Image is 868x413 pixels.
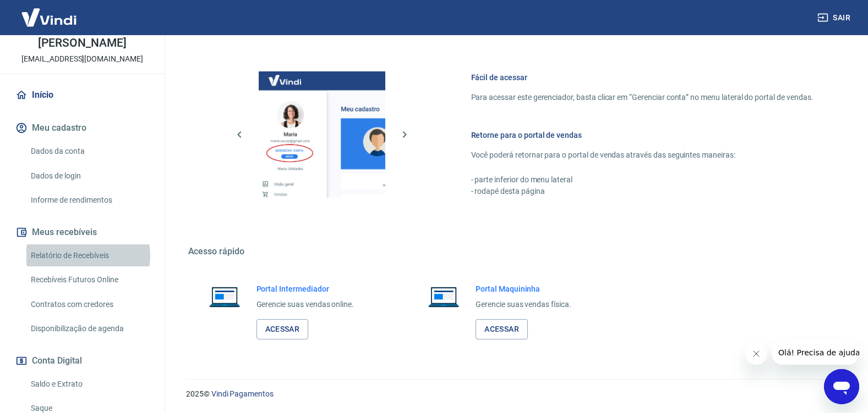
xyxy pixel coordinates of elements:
a: Dados da conta [26,140,151,163]
p: - rodapé desta página [471,186,814,197]
img: Imagem de um notebook aberto [201,283,248,310]
p: Para acessar este gerenciador, basta clicar em “Gerenciar conta” no menu lateral do portal de ven... [471,92,814,103]
p: [PERSON_NAME] [38,37,126,49]
button: Meu cadastro [13,116,151,140]
button: Conta Digital [13,349,151,373]
h6: Portal Maquininha [476,283,571,294]
p: Gerencie suas vendas física. [476,299,571,310]
a: Recebíveis Futuros Online [26,269,151,291]
p: Você poderá retornar para o portal de vendas através das seguintes maneiras: [471,149,814,161]
button: Meus recebíveis [13,220,151,244]
a: Contratos com credores [26,293,151,316]
a: Saldo e Extrato [26,373,151,395]
a: Dados de login [26,165,151,187]
p: [EMAIL_ADDRESS][DOMAIN_NAME] [21,53,143,65]
p: 2025 © [186,388,842,400]
iframe: Mensagem da empresa [772,341,859,365]
p: - parte inferior do menu lateral [471,174,814,186]
h6: Portal Intermediador [256,283,354,294]
iframe: Fechar mensagem [745,343,767,365]
a: Acessar [476,319,528,339]
h6: Fácil de acessar [471,72,814,83]
img: Imagem da dashboard mostrando o botão de gerenciar conta na sidebar no lado esquerdo [259,71,385,198]
h5: Acesso rápido [188,246,840,257]
h6: Retorne para o portal de vendas [471,130,814,141]
a: Disponibilização de agenda [26,317,151,340]
a: Relatório de Recebíveis [26,244,151,267]
img: Vindi [13,1,85,34]
a: Informe de rendimentos [26,189,151,211]
p: Gerencie suas vendas online. [256,299,354,310]
img: Imagem de um notebook aberto [421,283,467,310]
iframe: Botão para abrir a janela de mensagens [824,369,859,404]
span: Olá! Precisa de ajuda? [7,8,92,16]
a: Acessar [256,319,309,339]
button: Sair [815,8,855,28]
a: Vindi Pagamentos [211,389,274,398]
a: Início [13,83,151,107]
